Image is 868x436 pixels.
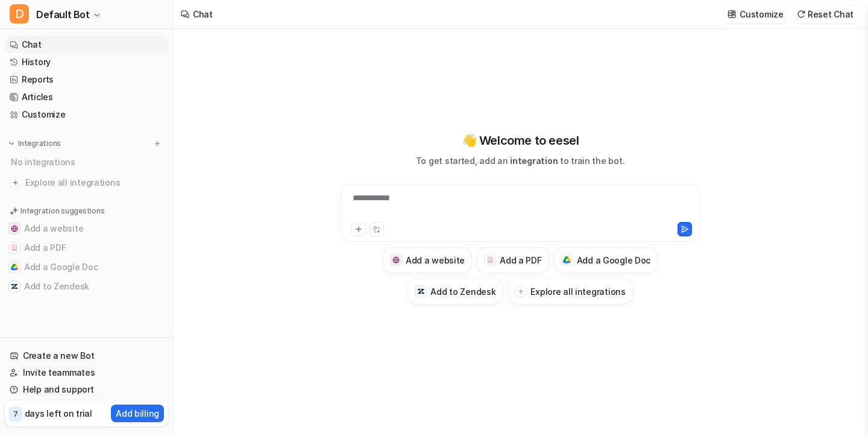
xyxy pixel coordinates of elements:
[724,5,788,23] button: Customize
[13,409,18,420] p: 7
[25,173,163,192] span: Explore all integrations
[5,381,168,398] a: Help and support
[7,139,16,148] img: expand menu
[797,10,805,19] img: reset
[36,6,90,23] span: Default Bot
[430,285,495,298] h3: Add to Zendesk
[530,285,625,298] h3: Explore all integrations
[5,174,168,191] a: Explore all integrations
[10,4,29,24] span: D
[5,137,64,150] button: Integrations
[416,154,624,167] p: To get started, add an to train the bot.
[383,247,472,273] button: Add a websiteAdd a website
[18,139,61,148] p: Integrations
[486,256,494,264] img: Add a PDF
[5,54,168,71] a: History
[740,8,783,21] p: Customize
[116,407,159,420] p: Add billing
[563,256,571,264] img: Add a Google Doc
[5,71,168,88] a: Reports
[793,5,858,23] button: Reset Chat
[5,106,168,123] a: Customize
[417,288,425,295] img: Add to Zendesk
[5,347,168,364] a: Create a new Bot
[392,256,400,264] img: Add a website
[11,264,18,271] img: Add a Google Doc
[193,8,213,21] div: Chat
[153,139,162,148] img: menu_add.svg
[11,283,18,290] img: Add to Zendesk
[462,131,579,150] p: 👋 Welcome to eesel
[510,156,558,166] span: integration
[407,278,503,305] button: Add to ZendeskAdd to Zendesk
[20,206,104,216] p: Integration suggestions
[406,254,465,267] h3: Add a website
[5,257,168,277] button: Add a Google DocAdd a Google Doc
[5,238,168,257] button: Add a PDFAdd a PDF
[728,10,736,19] img: customize
[5,36,168,53] a: Chat
[508,278,632,305] button: Explore all integrations
[7,152,168,172] div: No integrations
[477,247,549,273] button: Add a PDFAdd a PDF
[10,177,22,189] img: explore all integrations
[577,254,651,267] h3: Add a Google Doc
[5,277,168,296] button: Add to ZendeskAdd to Zendesk
[500,254,541,267] h3: Add a PDF
[5,219,168,238] button: Add a websiteAdd a website
[25,407,92,420] p: days left on trial
[11,225,18,232] img: Add a website
[5,364,168,381] a: Invite teammates
[111,405,164,422] button: Add billing
[554,247,658,273] button: Add a Google DocAdd a Google Doc
[5,89,168,106] a: Articles
[11,244,18,251] img: Add a PDF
